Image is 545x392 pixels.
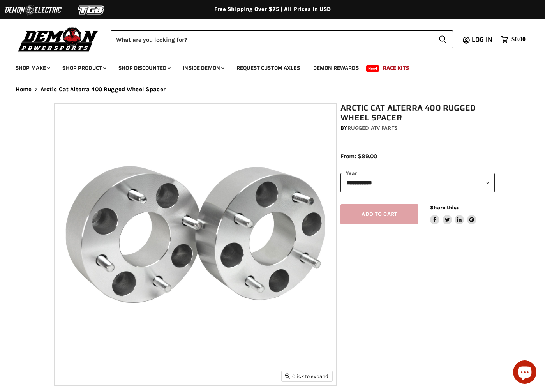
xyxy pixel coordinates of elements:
span: Arctic Cat Alterra 400 Rugged Wheel Spacer [41,86,166,93]
a: Shop Discounted [113,60,175,76]
span: Share this: [430,205,458,210]
button: Click to expand [282,371,332,381]
img: Arctic Cat Alterra 400 Rugged Wheel Spacer [55,104,336,385]
a: $0.00 [497,34,529,45]
a: Shop Product [56,60,111,76]
a: Demon Rewards [307,60,365,76]
a: Request Custom Axles [231,60,306,76]
a: Inside Demon [177,60,229,76]
button: Search [432,30,453,48]
a: Home [16,86,32,93]
img: Demon Electric Logo 2 [4,3,62,18]
input: Search [111,30,432,48]
span: New! [366,65,379,72]
div: by [340,124,495,132]
aside: Share this: [430,204,476,225]
span: Log in [472,35,492,44]
form: Product [111,30,453,48]
a: Rugged ATV Parts [347,125,398,131]
select: year [340,173,495,192]
span: From: $89.00 [340,153,377,160]
a: Log in [468,36,497,43]
span: Click to expand [285,373,328,379]
a: Race Kits [377,60,415,76]
img: Demon Powersports [16,25,101,53]
ul: Main menu [10,57,524,76]
img: TGB Logo 2 [62,3,121,18]
h1: Arctic Cat Alterra 400 Rugged Wheel Spacer [340,103,495,123]
a: Shop Make [10,60,55,76]
span: $0.00 [511,36,526,43]
inbox-online-store-chat: Shopify online store chat [511,360,539,386]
